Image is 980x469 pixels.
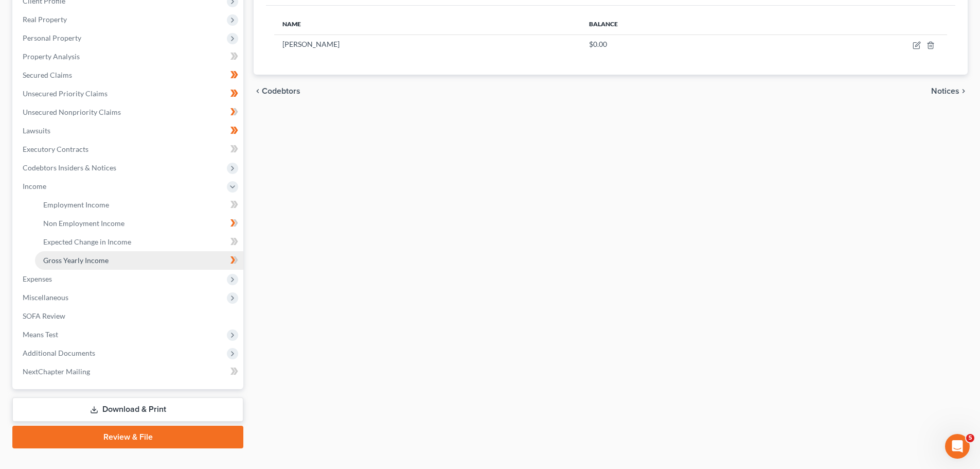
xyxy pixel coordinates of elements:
span: Codebtors [262,87,300,95]
span: Lawsuits [23,126,50,135]
span: Secured Claims [23,71,72,79]
span: Additional Documents [23,349,95,357]
a: Employment Income [35,196,243,214]
span: 5 [966,434,974,442]
a: NextChapter Mailing [14,362,243,381]
i: chevron_right [959,87,968,95]
span: SOFA Review [23,311,65,320]
span: Personal Property [23,33,81,42]
span: Expenses [23,274,52,283]
a: SOFA Review [14,307,243,325]
a: Unsecured Nonpriority Claims [14,103,243,121]
span: Codebtors Insiders & Notices [23,163,116,172]
span: Unsecured Nonpriority Claims [23,108,121,116]
span: Means Test [23,330,58,339]
span: Expected Change in Income [43,237,131,246]
a: Review & File [12,426,243,448]
span: Miscellaneous [23,293,68,302]
a: Expected Change in Income [35,233,243,251]
a: Executory Contracts [14,140,243,159]
a: Gross Yearly Income [35,251,243,270]
span: Income [23,182,46,190]
span: Name [282,20,301,28]
button: Notices chevron_right [931,87,968,95]
a: Lawsuits [14,121,243,140]
a: Download & Print [12,397,243,422]
span: Notices [931,87,959,95]
a: Secured Claims [14,66,243,84]
i: chevron_left [254,87,262,95]
a: Property Analysis [14,47,243,66]
span: Balance [589,20,618,28]
button: chevron_left Codebtors [254,87,300,95]
span: Executory Contracts [23,145,88,153]
span: Real Property [23,15,67,24]
span: $0.00 [589,40,607,48]
span: NextChapter Mailing [23,367,90,376]
span: Property Analysis [23,52,80,61]
iframe: Intercom live chat [945,434,970,459]
span: Non Employment Income [43,219,124,228]
span: Employment Income [43,200,109,209]
a: Unsecured Priority Claims [14,84,243,103]
span: [PERSON_NAME] [282,40,340,48]
a: Non Employment Income [35,214,243,233]
span: Unsecured Priority Claims [23,89,108,98]
span: Gross Yearly Income [43,256,109,265]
